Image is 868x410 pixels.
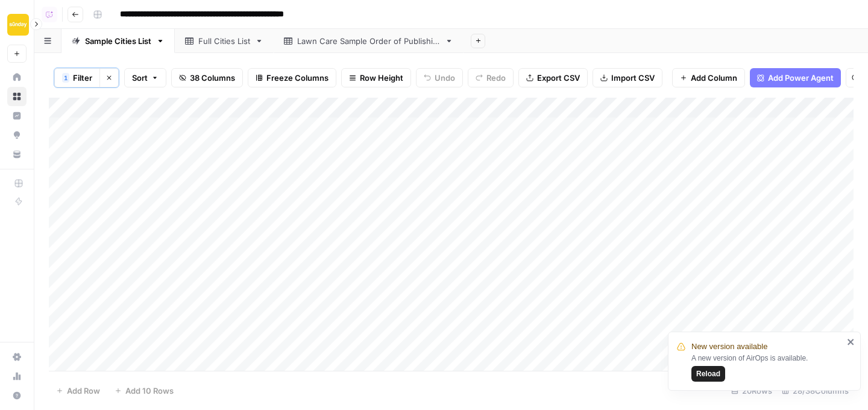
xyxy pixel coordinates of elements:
span: Sort [132,72,148,84]
span: Import CSV [611,72,655,84]
a: Home [7,68,27,87]
button: Workspace: Sunday Lawn Care [7,10,27,40]
span: Add Column [691,72,737,84]
span: Freeze Columns [266,72,329,84]
span: Add 10 Rows [125,385,174,397]
button: Sort [124,68,166,87]
span: New version available [691,341,767,353]
span: Undo [435,72,455,84]
span: Filter [73,72,92,84]
a: Settings [7,347,27,367]
span: 38 Columns [190,72,235,84]
div: 28/38 Columns [777,381,854,400]
button: Add Column [672,68,745,87]
span: 1 [64,73,68,83]
button: Row Height [341,68,411,87]
div: Lawn Care Sample Order of Publishing [297,35,440,47]
span: Export CSV [537,72,580,84]
div: 1 [62,73,69,83]
button: Add 10 Rows [107,381,181,400]
img: Sunday Lawn Care Logo [7,14,29,36]
button: Import CSV [593,68,662,87]
button: Add Row [49,381,107,400]
a: Opportunities [7,125,27,145]
span: Add Power Agent [768,72,834,84]
button: Redo [468,68,514,87]
span: Reload [696,368,720,379]
div: 20 Rows [726,381,777,400]
a: Full Cities List [175,29,274,53]
div: Full Cities List [198,35,250,47]
span: Redo [486,72,506,84]
a: Browse [7,87,27,106]
a: Lawn Care Sample Order of Publishing [274,29,464,53]
a: Sample Cities List [61,29,175,53]
div: A new version of AirOps is available. [691,353,843,382]
button: Freeze Columns [248,68,336,87]
span: Row Height [360,72,403,84]
span: Add Row [67,385,100,397]
div: Sample Cities List [85,35,151,47]
button: close [847,337,855,347]
button: 1Filter [54,68,99,87]
button: Reload [691,366,725,382]
a: Insights [7,106,27,125]
button: Add Power Agent [750,68,841,87]
button: Undo [416,68,463,87]
button: 38 Columns [171,68,243,87]
a: Usage [7,367,27,386]
button: Export CSV [518,68,588,87]
button: Help + Support [7,386,27,405]
a: Your Data [7,145,27,164]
